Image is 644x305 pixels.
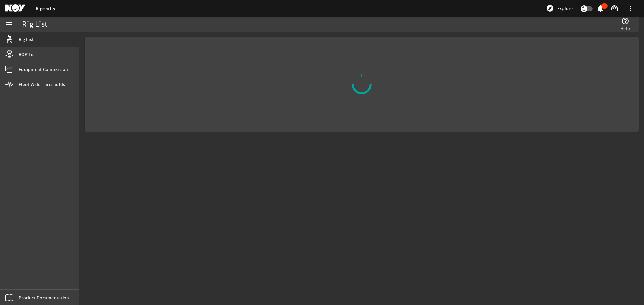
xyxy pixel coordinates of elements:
mat-icon: help_outline [621,17,629,25]
span: Rig List [19,36,34,43]
mat-icon: explore [546,4,554,12]
button: Explore [543,3,575,14]
div: Rig List [22,21,47,28]
button: more_vert [623,0,639,16]
mat-icon: menu [5,20,13,28]
span: Product Documentation [19,294,69,301]
span: BOP List [19,51,36,58]
a: Rigsentry [36,5,55,12]
span: Equipment Comparison [19,66,68,73]
span: Fleet Wide Thresholds [19,81,65,88]
span: Explore [557,5,573,12]
mat-icon: notifications [596,4,604,12]
span: Help [620,25,630,32]
mat-icon: support_agent [610,4,619,12]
